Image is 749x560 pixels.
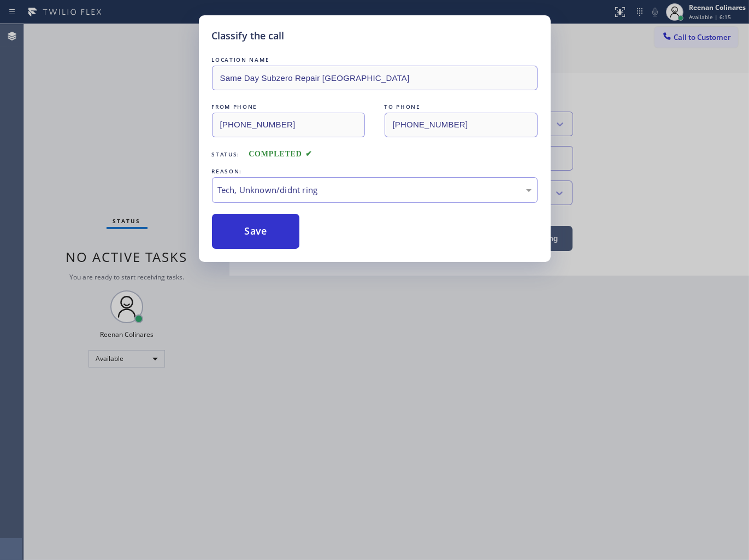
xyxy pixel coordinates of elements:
[212,101,365,113] div: FROM PHONE
[212,150,240,158] span: Status:
[385,113,538,137] input: To phone
[212,54,538,66] div: LOCATION NAME
[218,184,532,196] div: Tech, Unknown/didnt ring
[212,166,538,177] div: REASON:
[212,113,365,137] input: From phone
[385,101,538,113] div: TO PHONE
[212,214,300,249] button: Save
[249,150,312,158] span: COMPLETED
[212,28,285,43] h5: Classify the call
